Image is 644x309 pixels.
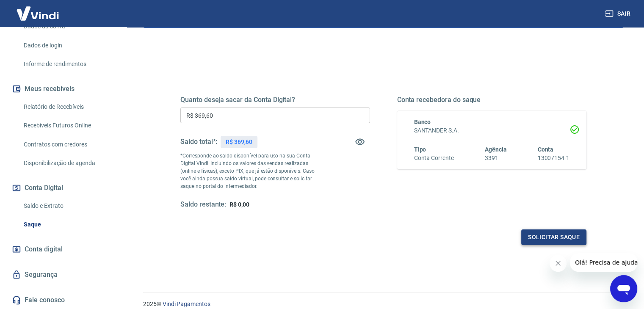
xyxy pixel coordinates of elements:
span: Conta digital [25,243,63,255]
button: Sair [603,6,634,22]
h5: Saldo restante: [180,200,226,209]
span: R$ 0,00 [229,201,249,208]
h6: 3391 [485,154,507,163]
img: Vindi [10,0,65,26]
h6: Conta Corrente [414,154,454,163]
p: R$ 369,60 [226,138,252,146]
span: Olá! Precisa de ajuda? [5,6,71,13]
a: Contratos com credores [20,136,116,153]
a: Relatório de Recebíveis [20,98,116,116]
a: Saque [20,216,116,233]
h6: SANTANDER S.A. [414,126,570,135]
span: Banco [414,119,431,125]
a: Segurança [10,265,116,284]
p: 2025 © [143,300,624,309]
h5: Quanto deseja sacar da Conta Digital? [180,96,370,104]
h6: 13007154-1 [537,154,569,163]
iframe: Botão para abrir a janela de mensagens [610,275,637,302]
button: Conta Digital [10,179,116,197]
a: Disponibilização de agenda [20,154,116,172]
button: Solicitar saque [521,229,586,245]
button: Meus recebíveis [10,80,116,98]
span: Conta [537,146,553,153]
a: Informe de rendimentos [20,55,116,73]
a: Saldo e Extrato [20,197,116,215]
span: Tipo [414,146,426,153]
span: Agência [485,146,507,153]
a: Recebíveis Futuros Online [20,117,116,134]
iframe: Mensagem da empresa [570,253,637,272]
a: Dados de login [20,37,116,54]
a: Vindi Pagamentos [163,301,210,307]
h5: Saldo total*: [180,138,217,146]
p: *Corresponde ao saldo disponível para uso na sua Conta Digital Vindi. Incluindo os valores das ve... [180,152,323,190]
iframe: Fechar mensagem [550,255,567,272]
a: Conta digital [10,240,116,259]
h5: Conta recebedora do saque [397,96,587,104]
